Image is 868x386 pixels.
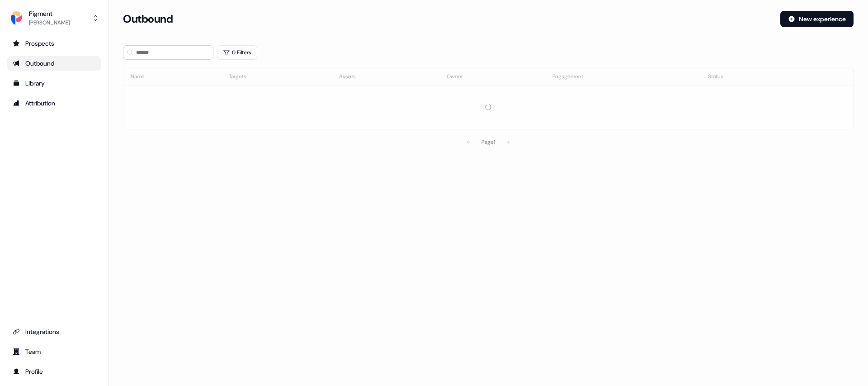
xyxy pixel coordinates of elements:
div: Outbound [13,59,95,68]
a: Go to outbound experience [7,56,101,71]
a: Go to team [7,344,101,359]
div: Attribution [13,99,95,108]
div: Prospects [13,39,95,48]
button: 0 Filters [217,45,257,60]
a: Go to profile [7,364,101,379]
a: Go to templates [7,76,101,91]
a: Go to attribution [7,96,101,110]
div: Profile [13,367,95,376]
button: Pigment[PERSON_NAME] [7,7,101,29]
a: Go to integrations [7,324,101,339]
div: Pigment [29,9,70,18]
div: Library [13,79,95,88]
a: Go to prospects [7,36,101,51]
div: Team [13,347,95,356]
div: Integrations [13,327,95,336]
h3: Outbound [123,12,173,26]
div: [PERSON_NAME] [29,18,70,27]
button: New experience [780,11,854,27]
